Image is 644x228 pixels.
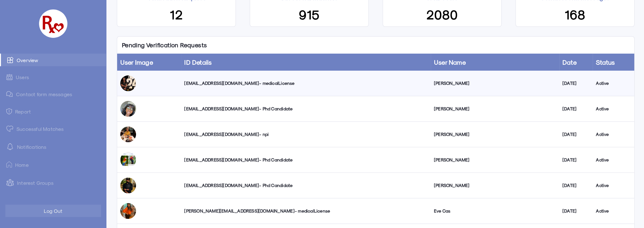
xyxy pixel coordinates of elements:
div: [PERSON_NAME][EMAIL_ADDRESS][DOMAIN_NAME] - medicalLicense [184,208,427,214]
img: admin-ic-users.svg [6,74,13,80]
img: r2gg5x8uzdkpk8z2w1kp.jpg [120,178,136,193]
img: luqzy0elsadf89f4tsso.jpg [120,126,136,142]
a: ID Details [184,58,212,66]
div: Active [596,131,631,137]
div: Active [596,208,631,214]
img: ic-home.png [6,161,12,168]
div: [DATE] [562,208,590,214]
div: [EMAIL_ADDRESS][DOMAIN_NAME] - Phd Candidate [184,182,427,189]
img: tlbaupo5rygbfbeelxs5.jpg [120,152,136,168]
div: [EMAIL_ADDRESS][DOMAIN_NAME] - npi [184,131,427,137]
img: uytlpkyr3rkq79eo0goa.jpg [120,203,136,219]
a: User Name [434,58,466,66]
img: vms0hidhgpcys4xplw3w.jpg [120,101,136,117]
div: [PERSON_NAME] [434,106,556,112]
a: Status [596,58,615,66]
img: matched.svg [6,126,13,132]
span: 2080 [426,6,458,22]
div: [PERSON_NAME] [434,80,556,86]
button: Log Out [5,205,101,217]
a: User Image [120,58,153,66]
img: admin-ic-report.svg [6,108,12,114]
div: Active [596,182,631,189]
div: [DATE] [562,80,590,86]
span: 915 [299,6,320,22]
div: [EMAIL_ADDRESS][DOMAIN_NAME] - Phd Candidate [184,157,427,163]
div: Active [596,106,631,112]
div: [DATE] [562,182,590,189]
img: intrestGropus.svg [6,179,14,186]
div: Active [596,157,631,163]
img: admin-ic-contact-message.svg [6,91,13,97]
a: Date [562,58,577,66]
img: notification-default-white.svg [6,143,14,150]
div: Active [596,80,631,86]
div: Eve Cas [434,208,556,214]
span: 12 [170,6,183,22]
div: [EMAIL_ADDRESS][DOMAIN_NAME] - Phd Candidate [184,106,427,112]
img: ug8zwn6kowhrf4b7tz7p.jpg [120,75,136,91]
div: [PERSON_NAME] [434,182,556,189]
div: [DATE] [562,157,590,163]
div: [EMAIL_ADDRESS][DOMAIN_NAME] - medicalLicense [184,80,427,86]
span: 168 [565,6,585,22]
p: Pending Verification Requests [117,37,212,54]
div: [DATE] [562,131,590,137]
div: [PERSON_NAME] [434,131,556,137]
img: admin-ic-overview.svg [7,57,14,63]
div: [DATE] [562,106,590,112]
div: [PERSON_NAME] [434,157,556,163]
